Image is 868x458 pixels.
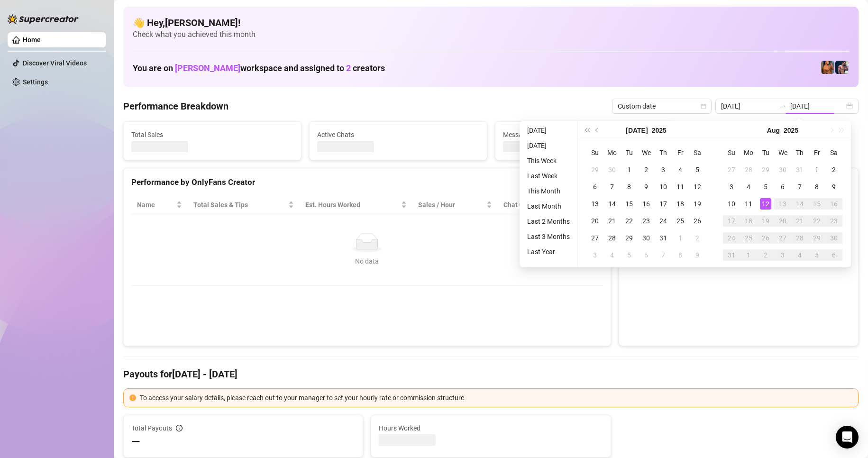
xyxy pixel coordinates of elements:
[618,99,706,113] span: Custom date
[317,129,479,140] span: Active Chats
[140,393,852,403] div: To access your salary details, please reach out to your manager to set your hourly rate or commis...
[721,101,775,111] input: Start date
[821,61,834,74] img: JG
[305,200,399,210] div: Est. Hours Worked
[133,16,849,29] h4: 👋 Hey, [PERSON_NAME] !
[503,129,665,140] span: Messages Sent
[627,176,850,189] div: Sales by OnlyFans Creator
[346,63,351,73] span: 2
[176,425,183,431] span: info-circle
[131,196,188,214] th: Name
[790,101,844,111] input: End date
[123,367,859,381] h4: Payouts for [DATE] - [DATE]
[131,423,172,433] span: Total Payouts
[835,61,849,74] img: Axel
[8,14,79,24] img: logo-BBDzfeDw.svg
[131,176,603,189] div: Performance by OnlyFans Creator
[23,78,48,86] a: Settings
[123,100,228,113] h4: Performance Breakdown
[379,423,603,433] span: Hours Worked
[133,29,849,40] span: Check what you achieved this month
[188,196,300,214] th: Total Sales & Tips
[779,102,786,110] span: to
[412,196,498,214] th: Sales / Hour
[193,200,286,210] span: Total Sales & Tips
[23,59,87,67] a: Discover Viral Videos
[418,200,484,210] span: Sales / Hour
[141,256,594,266] div: No data
[498,196,603,214] th: Chat Conversion
[133,63,385,73] h1: You are on workspace and assigned to creators
[836,426,859,449] div: Open Intercom Messenger
[175,63,240,73] span: [PERSON_NAME]
[131,129,293,140] span: Total Sales
[23,36,41,44] a: Home
[129,394,136,401] span: exclamation-circle
[131,434,140,449] span: —
[503,200,589,210] span: Chat Conversion
[779,102,786,110] span: swap-right
[701,103,706,109] span: calendar
[137,200,174,210] span: Name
